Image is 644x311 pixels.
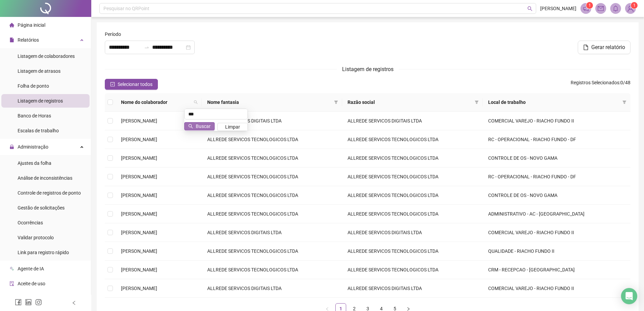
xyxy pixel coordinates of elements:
[333,97,339,107] span: filter
[625,3,636,14] img: 76237
[121,248,157,254] span: [PERSON_NAME]
[121,211,157,217] span: [PERSON_NAME]
[325,307,329,311] span: left
[121,267,157,272] span: [PERSON_NAME]
[18,190,81,196] span: Controle de registros de ponto
[18,68,61,74] span: Listagem de atrasos
[188,124,193,129] span: search
[121,174,157,179] span: [PERSON_NAME]
[202,112,342,130] td: ALLREDE SERVICOS DIGITAIS LTDA
[488,98,620,106] span: Local de trabalho
[9,281,14,286] span: audit
[527,6,532,11] span: search
[342,223,482,242] td: ALLREDE SERVICOS DIGITAIS LTDA
[342,186,482,205] td: ALLREDE SERVICOS TECNOLOGICOS LTDA
[18,266,44,271] span: Agente de IA
[202,186,342,205] td: ALLREDE SERVICOS TECNOLOGICOS LTDA
[18,83,49,89] span: Folha de ponto
[334,100,338,104] span: filter
[202,130,342,149] td: ALLREDE SERVICOS TECNOLOGICOS LTDA
[483,261,630,279] td: CRM - RECEPCAO - [GEOGRAPHIC_DATA]
[35,299,42,306] span: instagram
[598,5,604,12] span: mail
[342,261,482,279] td: ALLREDE SERVICOS TECNOLOGICOS LTDA
[121,193,157,198] span: [PERSON_NAME]
[622,100,626,104] span: filter
[586,2,593,9] sup: 1
[631,2,638,9] sup: Atualize o seu contato no menu Meus Dados
[196,123,211,130] span: Buscar
[202,279,342,298] td: ALLREDE SERVICOS DIGITAIS LTDA
[348,98,472,106] span: Razão social
[202,223,342,242] td: ALLREDE SERVICOS DIGITAIS LTDA
[571,80,619,85] span: Registros Selecionados
[202,242,342,261] td: ALLREDE SERVICOS TECNOLOGICOS LTDA
[18,250,69,255] span: Link para registro rápido
[194,100,198,104] span: search
[144,45,149,50] span: to
[121,98,191,106] span: Nome do colaborador
[18,113,51,118] span: Banco de Horas
[483,279,630,298] td: COMERCIAL VAREJO - RIACHO FUNDO II
[483,242,630,261] td: QUALIDADE - RIACHO FUNDO II
[121,137,157,142] span: [PERSON_NAME]
[217,123,248,131] button: Limpar
[589,3,591,8] span: 1
[633,3,636,8] span: 1
[18,128,59,133] span: Escalas de trabalho
[18,144,48,150] span: Administração
[9,145,14,149] span: lock
[121,118,157,124] span: [PERSON_NAME]
[121,155,157,161] span: [PERSON_NAME]
[18,281,45,286] span: Aceite de uso
[473,97,480,107] span: filter
[225,123,240,131] span: Limpar
[483,112,630,130] td: COMERCIAL VAREJO - RIACHO FUNDO II
[121,286,157,291] span: [PERSON_NAME]
[202,168,342,186] td: ALLREDE SERVICOS TECNOLOGICOS LTDA
[118,81,152,88] span: Selecionar todos
[342,66,393,72] span: Listagem de registros
[18,53,75,59] span: Listagem de colaboradores
[15,299,22,306] span: facebook
[105,79,158,90] button: Selecionar todos
[9,23,14,27] span: home
[18,160,51,166] span: Ajustes da folha
[18,37,39,43] span: Relatórios
[342,130,482,149] td: ALLREDE SERVICOS TECNOLOGICOS LTDA
[25,299,32,306] span: linkedin
[72,301,76,305] span: left
[613,5,619,12] span: bell
[202,205,342,223] td: ALLREDE SERVICOS TECNOLOGICOS LTDA
[18,22,45,28] span: Página inicial
[591,43,625,51] span: Gerar relatório
[192,97,199,107] span: search
[571,79,630,90] span: : 0 / 48
[144,45,149,50] span: swap-right
[583,45,589,50] span: file
[18,175,72,181] span: Análise de inconsistências
[202,261,342,279] td: ALLREDE SERVICOS TECNOLOGICOS LTDA
[202,149,342,168] td: ALLREDE SERVICOS TECNOLOGICOS LTDA
[342,205,482,223] td: ALLREDE SERVICOS TECNOLOGICOS LTDA
[583,5,589,12] span: notification
[18,235,54,240] span: Validar protocolo
[342,149,482,168] td: ALLREDE SERVICOS TECNOLOGICOS LTDA
[483,186,630,205] td: CONTROLE DE OS - NOVO GAMA
[406,307,410,311] span: right
[184,122,215,130] button: Buscar
[9,38,14,42] span: file
[483,205,630,223] td: ADMINISTRATIVO - AC - [GEOGRAPHIC_DATA]
[621,97,628,107] span: filter
[18,205,65,210] span: Gestão de solicitações
[342,168,482,186] td: ALLREDE SERVICOS TECNOLOGICOS LTDA
[483,149,630,168] td: CONTROLE DE OS - NOVO GAMA
[121,230,157,235] span: [PERSON_NAME]
[110,82,115,87] span: check-square
[483,168,630,186] td: RC - OPERACIONAL - RIACHO FUNDO - DF
[18,220,43,225] span: Ocorrências
[483,223,630,242] td: COMERCIAL VAREJO - RIACHO FUNDO II
[105,30,121,38] span: Período
[342,279,482,298] td: ALLREDE SERVICOS DIGITAIS LTDA
[342,112,482,130] td: ALLREDE SERVICOS DIGITAIS LTDA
